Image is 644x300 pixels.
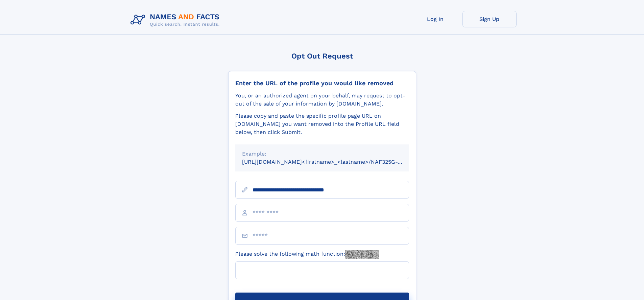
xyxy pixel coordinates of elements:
div: You, or an authorized agent on your behalf, may request to opt-out of the sale of your informatio... [235,92,409,108]
div: Example: [242,150,402,158]
div: Opt Out Request [228,52,416,60]
div: Please copy and paste the specific profile page URL on [DOMAIN_NAME] you want removed into the Pr... [235,112,409,136]
label: Please solve the following math function: [235,250,379,259]
img: Logo Names and Facts [128,11,225,29]
a: Sign Up [462,11,517,27]
small: [URL][DOMAIN_NAME]<firstname>_<lastname>/NAF325G-xxxxxxxx [242,159,422,165]
div: Enter the URL of the profile you would like removed [235,79,409,87]
a: Log In [408,11,462,27]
